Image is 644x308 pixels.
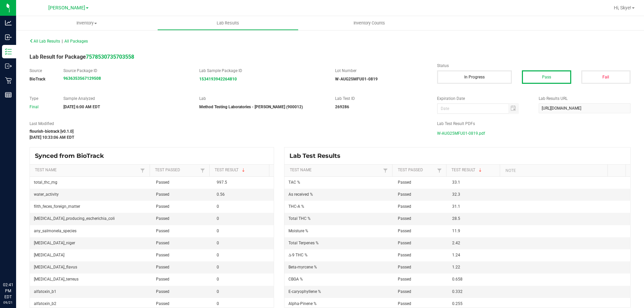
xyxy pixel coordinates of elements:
[30,68,53,74] label: Source
[398,277,411,282] span: Passed
[217,241,219,245] span: 0
[3,282,13,300] p: 02:41 PM EDT
[398,289,411,294] span: Passed
[452,253,460,257] span: 1.24
[451,168,497,173] a: Test ResultSortable
[398,265,411,269] span: Passed
[290,168,381,173] a: Test NameSortable
[452,301,463,306] span: 0.255
[30,104,53,110] div: Final
[156,204,169,209] span: Passed
[156,180,169,185] span: Passed
[63,76,101,81] a: 9636353567129508
[5,77,12,84] inline-svg: Retail
[5,91,12,98] inline-svg: Reports
[344,20,394,26] span: Inventory Counts
[155,168,199,173] a: Test PassedSortable
[16,16,157,30] a: Inventory
[452,229,460,233] span: 11.9
[335,105,349,109] strong: 269286
[435,166,443,175] a: Filter
[217,180,227,185] span: 997.5
[62,39,63,44] span: |
[86,54,134,60] a: 7578530735703558
[34,216,115,221] span: [MEDICAL_DATA]_producing_escherichia_coli
[156,216,169,221] span: Passed
[5,19,12,26] inline-svg: Analytics
[30,54,134,60] span: Lab Result for Package
[199,166,207,175] a: Filter
[288,216,311,221] span: Total THC %
[288,180,300,185] span: TAC %
[217,192,225,197] span: 0.56
[199,77,237,81] a: 1534193942264810
[34,301,56,306] span: alfatoxin_b2
[288,241,319,245] span: Total Terpenes %
[63,68,189,74] label: Source Package ID
[581,70,631,84] button: Fail
[452,265,460,269] span: 1.22
[217,277,219,282] span: 0
[522,70,571,84] button: Pass
[437,128,485,138] span: W-AUG25MFU01-0819.pdf
[539,96,631,102] label: Lab Results URL
[452,216,460,221] span: 28.5
[156,229,169,233] span: Passed
[398,180,411,185] span: Passed
[30,135,74,140] strong: [DATE] 10:33:06 AM EDT
[156,277,169,282] span: Passed
[35,168,139,173] a: Test NameSortable
[34,192,59,197] span: water_activity
[5,34,12,41] inline-svg: Inbound
[64,39,88,44] span: All Packages
[7,254,27,274] iframe: Resource center
[381,166,389,175] a: Filter
[34,180,57,185] span: total_thc_mg
[452,277,463,282] span: 0.658
[398,229,411,233] span: Passed
[335,77,378,81] strong: W-AUG25MFU01-0819
[63,105,100,109] strong: [DATE] 6:00 AM EDT
[217,204,219,209] span: 0
[452,241,460,245] span: 2.42
[217,301,219,306] span: 0
[289,152,345,160] span: Lab Test Results
[241,168,246,173] span: Sortable
[34,204,80,209] span: filth_feces_foreign_matter
[437,63,631,69] label: Status
[217,289,219,294] span: 0
[288,301,317,306] span: Alpha-Pinene %
[398,216,411,221] span: Passed
[452,289,463,294] span: 0.332
[20,253,28,261] iframe: Resource center unread badge
[398,168,435,173] a: Test PassedSortable
[199,96,325,102] label: Lab
[288,229,308,233] span: Moisture %
[478,168,483,173] span: Sortable
[398,253,411,257] span: Passed
[288,265,317,269] span: Beta-myrcene %
[156,241,169,245] span: Passed
[157,16,299,30] a: Lab Results
[335,96,427,102] label: Lab Test ID
[335,68,427,74] label: Lot Number
[139,166,147,175] a: Filter
[288,192,313,197] span: As received %
[217,253,219,257] span: 0
[299,16,440,30] a: Inventory Counts
[156,301,169,306] span: Passed
[452,204,460,209] span: 31.1
[34,241,75,245] span: [MEDICAL_DATA]_niger
[156,289,169,294] span: Passed
[156,253,169,257] span: Passed
[34,229,76,233] span: any_salmonela_species
[5,48,12,55] inline-svg: Inventory
[398,192,411,197] span: Passed
[437,70,512,84] button: In Progress
[156,265,169,269] span: Passed
[3,300,13,305] p: 09/21
[34,253,64,257] span: [MEDICAL_DATA]
[288,204,304,209] span: THC-A %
